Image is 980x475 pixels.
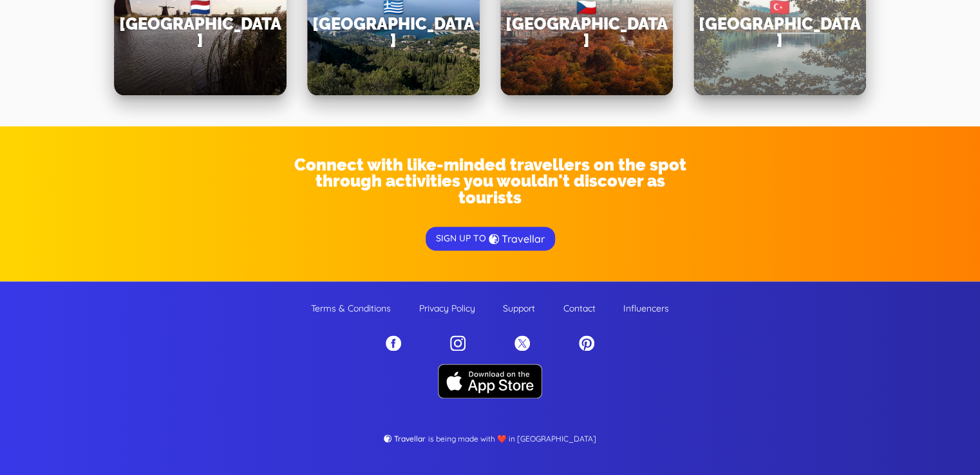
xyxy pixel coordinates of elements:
img: The solo travel app [438,364,542,398]
img: Travelar x [514,335,530,351]
img: Travelar instagram [450,335,466,351]
a: Privacy Policy [419,302,475,315]
a: Terms & Conditions [311,302,391,315]
h5: Travellar [502,234,545,244]
a: Support [503,302,535,315]
h5: Travellar [394,434,426,442]
button: Sign up toTravellar [426,227,555,250]
a: Influencers [623,302,669,315]
span: is being made with ❤️ in [GEOGRAPHIC_DATA] [428,432,596,445]
a: Contact [563,302,596,315]
h2: Connect with like-minded travellers on the spot through activities you wouldn't discover as tourists [284,157,696,207]
img: Travelar facebook [386,335,401,351]
img: Travelar pinterest [579,335,594,351]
